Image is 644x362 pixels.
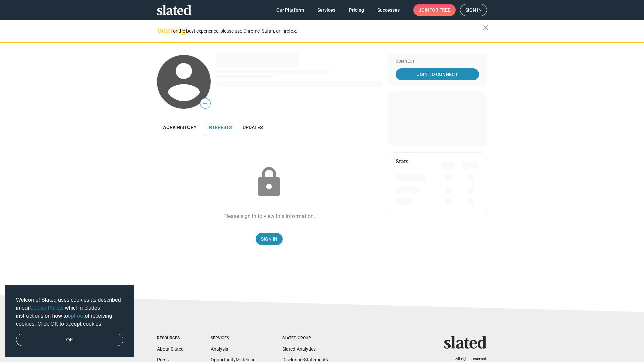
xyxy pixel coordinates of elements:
a: Updates [237,119,268,135]
mat-icon: close [482,24,490,32]
span: Interests [207,125,232,130]
div: Slated Group [282,336,328,341]
mat-icon: warning [158,26,166,35]
a: Sign In [256,233,283,245]
mat-card-title: Stats [396,158,408,165]
span: Pricing [349,4,364,16]
a: Our Platform [271,4,309,16]
a: Sign in [460,4,487,16]
a: Services [312,4,341,16]
span: Services [317,4,335,16]
a: Joinfor free [413,4,456,16]
div: Resources [157,336,184,341]
span: Sign in [465,4,482,16]
span: Our Platform [276,4,304,16]
div: Please sign in to view this information. [223,213,315,220]
div: cookieconsent [5,285,134,357]
mat-icon: lock [252,166,286,199]
a: Join To Connect [396,68,479,80]
span: Work history [162,125,197,130]
a: dismiss cookie message [16,334,123,346]
a: Interests [202,119,237,135]
span: Join To Connect [397,68,478,80]
span: Join [419,4,450,16]
a: Slated Analytics [282,346,316,352]
div: For the best experience, please use Chrome, Safari, or Firefox. [170,26,483,36]
span: Successes [377,4,400,16]
a: opt-out [68,313,85,319]
a: Analysis [211,346,228,352]
a: Successes [372,4,405,16]
a: Pricing [343,4,369,16]
span: for free [429,4,450,16]
a: Work history [157,119,202,135]
span: Updates [243,125,263,130]
div: Services [211,336,256,341]
div: Connect [396,59,479,64]
a: About Slated [157,346,184,352]
span: Welcome! Slated uses cookies as described in our , which includes instructions on how to of recei... [16,296,123,328]
span: Sign In [261,233,277,245]
a: Cookie Policy [30,305,62,311]
span: — [200,99,210,108]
